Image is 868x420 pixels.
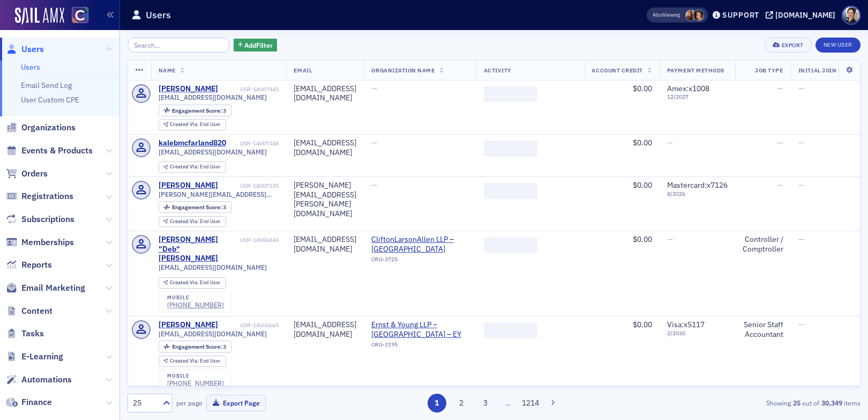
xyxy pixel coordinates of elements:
[6,122,76,134] a: Organizations
[842,6,860,25] span: Profile
[159,161,226,173] div: Created Via: End User
[21,328,44,340] span: Tasks
[52,13,73,24] p: Active
[167,379,224,387] div: [PHONE_NUMBER]
[9,305,176,359] div: I see the same thing, I'm looking into why. It says the coupon has already been added but the dis...
[294,138,356,157] div: [EMAIL_ADDRESS][DOMAIN_NAME]
[6,190,73,202] a: Registrations
[653,11,663,18] div: Also
[452,394,470,412] button: 2
[775,10,835,20] div: [DOMAIN_NAME]
[206,395,266,411] button: Export Page
[777,138,783,148] span: —
[172,203,223,211] span: Engagement Score :
[798,67,852,74] span: Initial Join Date
[371,138,377,148] span: —
[244,40,273,50] span: Add Filter
[815,38,860,53] a: New User
[170,219,221,225] div: End User
[146,9,171,21] h1: Users
[170,357,200,364] span: Created Via :
[484,67,512,74] span: Activity
[743,320,783,339] div: Senior Staff Accountant
[6,282,85,294] a: Email Marketing
[172,107,223,114] span: Engagement Score :
[500,398,515,408] span: …
[371,320,469,339] span: Ernst & Young LLP – Denver – EY
[159,201,231,213] div: Engagement Score: 3
[31,6,48,23] img: Profile image for Aidan
[484,322,537,338] span: ‌
[234,39,278,52] button: AddFilter
[484,86,537,102] span: ‌
[819,398,844,408] strong: 30,349
[170,163,200,170] span: Created Via :
[294,181,356,218] div: [PERSON_NAME][EMAIL_ADDRESS][PERSON_NAME][DOMAIN_NAME]
[170,358,221,364] div: End User
[371,235,469,254] span: CliftonLarsonAllen LLP – Greenwood Village
[6,213,74,225] a: Subscriptions
[172,343,223,350] span: Engagement Score :
[6,351,63,363] a: E-Learning
[133,397,156,409] div: 25
[765,38,811,53] button: Export
[21,62,40,72] a: Users
[6,374,72,386] a: Automations
[159,216,226,227] div: Created Via: End User
[777,84,783,93] span: —
[6,396,52,408] a: Finance
[159,138,226,148] div: kalebmcfarland820
[21,259,52,271] span: Reports
[21,168,48,180] span: Orders
[47,232,197,263] div: Top snapshot is from backend. When I add coupon and click save, nothing happens.
[159,93,267,101] span: [EMAIL_ADDRESS][DOMAIN_NAME]
[21,237,74,248] span: Memberships
[167,294,224,301] div: mobile
[653,11,680,19] span: Viewing
[667,84,709,93] span: Amex : x1008
[167,373,224,379] div: mobile
[220,182,279,189] div: USR-14007335
[521,394,540,412] button: 1214
[170,279,200,286] span: Created Via :
[159,320,218,330] div: [PERSON_NAME]
[159,263,267,271] span: [EMAIL_ADDRESS][DOMAIN_NAME]
[170,164,221,170] div: End User
[159,235,238,263] a: [PERSON_NAME] "Deb" [PERSON_NAME]
[72,7,88,24] img: SailAMX
[170,121,200,128] span: Created Via :
[7,4,27,25] button: go back
[476,394,495,412] button: 3
[21,374,72,386] span: Automations
[21,43,44,55] span: Users
[693,10,704,21] span: Katie Foo
[172,108,226,114] div: 3
[294,235,356,254] div: [EMAIL_ADDRESS][DOMAIN_NAME]
[371,84,377,93] span: —
[777,180,783,190] span: —
[9,32,206,132] div: Pamela says…
[170,280,221,286] div: End User
[159,356,226,367] div: Created Via: End User
[782,42,804,48] div: Export
[371,235,469,254] a: CliftonLarsonAllen LLP – [GEOGRAPHIC_DATA]
[167,301,224,309] a: [PHONE_NUMBER]
[159,84,218,94] a: [PERSON_NAME]
[667,330,728,337] span: 2 / 2030
[6,237,74,248] a: Memberships
[159,67,176,74] span: Name
[51,351,59,360] button: Upload attachment
[371,67,435,74] span: Organization Name
[15,8,64,25] a: SailAMX
[428,394,446,412] button: 1
[47,269,197,290] div: Second is from front end. No area or field to add the coupon.
[21,396,52,408] span: Finance
[484,141,537,157] span: ‌
[172,204,226,210] div: 3
[667,93,728,100] span: 12 / 2027
[159,341,231,352] div: Engagement Score: 3
[633,180,652,190] span: $0.00
[172,344,226,350] div: 3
